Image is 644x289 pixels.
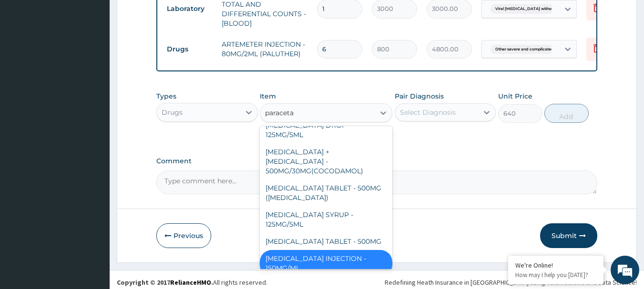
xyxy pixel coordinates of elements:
[260,206,392,233] div: [MEDICAL_DATA] SYRUP - 125MG/5ML
[55,85,132,181] span: We're online!
[170,278,211,287] a: RelianceHMO
[385,278,637,287] div: Redefining Heath Insurance in [GEOGRAPHIC_DATA] using Telemedicine and Data Science!
[260,143,392,179] div: [MEDICAL_DATA] + [MEDICAL_DATA] - 500MG/30MG(COCODAMOL)
[491,45,565,54] span: Other severe and complicated P...
[515,261,596,269] div: We're Online!
[260,179,392,206] div: [MEDICAL_DATA] TABLET - 500MG ([MEDICAL_DATA])
[260,91,276,101] label: Item
[162,40,217,58] td: Drugs
[156,92,176,100] label: Types
[260,117,392,143] div: [MEDICAL_DATA] DROP - 125MG/5ML
[400,108,456,117] div: Select Diagnosis
[50,53,160,66] div: Chat with us now
[156,157,598,165] label: Comment
[18,48,39,71] img: d_794563401_company_1708531726252_794563401
[491,4,583,14] span: Viral [MEDICAL_DATA] without mention o...
[515,271,596,279] p: How may I help you today?
[162,108,183,117] div: Drugs
[395,91,444,101] label: Pair Diagnosis
[156,223,211,248] button: Previous
[217,35,312,63] td: ARTEMETER INJECTION - 80MG/2ML (PALUTHER)
[156,5,179,28] div: Minimize live chat window
[544,104,589,123] button: Add
[260,250,392,277] div: [MEDICAL_DATA] INJECTION - 150MG/ML
[5,190,182,223] textarea: Type your message and hit 'Enter'
[260,233,392,250] div: [MEDICAL_DATA] TABLET - 500MG
[117,278,213,287] strong: Copyright © 2017 .
[498,91,532,101] label: Unit Price
[540,223,597,248] button: Submit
